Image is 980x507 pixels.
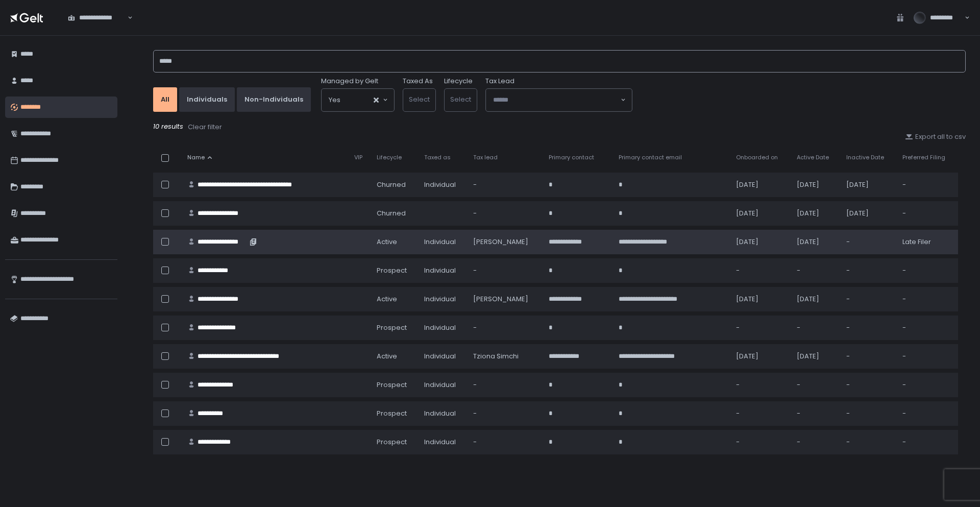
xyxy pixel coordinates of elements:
span: Select [409,94,430,104]
span: Yes [329,95,340,105]
span: prospect [377,380,407,390]
button: Clear filter [187,122,223,132]
div: - [902,180,952,189]
span: Primary contact [549,154,594,161]
div: - [736,380,785,390]
div: - [846,352,890,361]
div: - [797,323,834,332]
div: - [736,323,785,332]
div: Search for option [486,89,632,111]
div: Tziona Simchi [473,352,536,361]
div: [PERSON_NAME] [473,237,536,247]
input: Search for option [493,95,620,105]
div: - [473,409,536,418]
div: [DATE] [736,295,785,304]
div: - [902,209,952,218]
div: - [846,380,890,390]
span: Lifecycle [377,154,402,161]
span: active [377,352,397,361]
span: Active Date [797,154,829,161]
div: Individual [424,180,461,189]
div: - [473,380,536,390]
input: Search for option [340,95,373,105]
div: - [473,209,536,218]
span: Preferred Filing [902,154,945,161]
div: - [473,438,536,447]
div: - [797,266,834,275]
div: [DATE] [736,237,785,247]
div: [DATE] [797,295,834,304]
div: Late Filer [902,237,952,247]
div: [DATE] [797,237,834,247]
div: [DATE] [846,209,890,218]
div: - [846,409,890,418]
button: All [153,87,177,112]
label: Taxed As [403,77,433,86]
button: Export all to csv [905,132,966,141]
div: 10 results [153,122,966,132]
div: Clear filter [188,123,222,132]
span: Select [450,94,471,104]
span: Tax Lead [485,77,514,86]
div: - [846,266,890,275]
div: Individual [424,323,461,332]
div: - [902,409,952,418]
div: [DATE] [797,180,834,189]
span: Inactive Date [846,154,884,161]
span: prospect [377,323,407,332]
span: prospect [377,266,407,275]
div: All [161,95,169,104]
div: [PERSON_NAME] [473,295,536,304]
div: Individual [424,409,461,418]
div: - [797,409,834,418]
div: - [797,380,834,390]
span: prospect [377,438,407,447]
span: Managed by Gelt [321,77,378,86]
span: Primary contact email [619,154,682,161]
div: - [846,323,890,332]
div: - [846,237,890,247]
div: - [902,380,952,390]
div: - [736,409,785,418]
div: [DATE] [797,352,834,361]
div: - [736,266,785,275]
span: Tax lead [473,154,498,161]
span: churned [377,180,406,189]
div: - [902,352,952,361]
span: active [377,237,397,247]
div: Individuals [187,95,227,104]
div: - [902,323,952,332]
span: prospect [377,409,407,418]
div: Individual [424,438,461,447]
div: [DATE] [736,352,785,361]
div: - [473,323,536,332]
span: VIP [354,154,362,161]
button: Individuals [179,87,235,112]
div: - [902,438,952,447]
button: Clear Selected [374,98,379,103]
button: Non-Individuals [237,87,311,112]
span: active [377,295,397,304]
div: - [902,266,952,275]
span: Name [187,154,205,161]
div: Non-Individuals [244,95,303,104]
div: - [797,438,834,447]
div: [DATE] [736,180,785,189]
div: - [473,266,536,275]
div: Individual [424,352,461,361]
div: Individual [424,266,461,275]
div: [DATE] [797,209,834,218]
div: Individual [424,380,461,390]
div: Search for option [322,89,394,111]
div: - [902,295,952,304]
span: churned [377,209,406,218]
span: Taxed as [424,154,451,161]
div: Individual [424,237,461,247]
div: [DATE] [846,180,890,189]
div: - [846,295,890,304]
span: Onboarded on [736,154,778,161]
label: Lifecycle [444,77,473,86]
div: - [736,438,785,447]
